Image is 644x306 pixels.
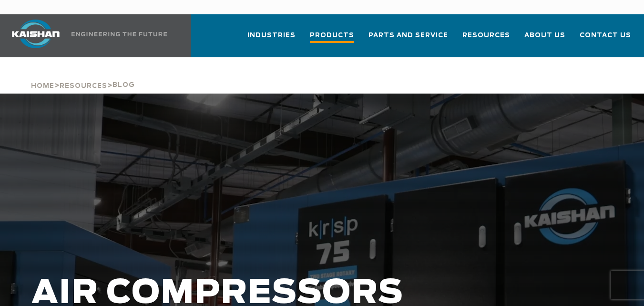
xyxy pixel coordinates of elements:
[72,32,167,36] img: Engineering the future
[524,30,565,41] span: About Us
[31,57,135,94] div: > >
[60,83,107,89] span: Resources
[247,23,296,55] a: Industries
[524,23,565,55] a: About Us
[31,83,54,89] span: Home
[60,81,107,90] a: Resources
[580,30,631,41] span: Contact Us
[310,30,354,43] span: Products
[310,23,354,57] a: Products
[31,81,54,90] a: Home
[580,23,631,55] a: Contact Us
[368,23,448,55] a: Parts and Service
[462,30,510,41] span: Resources
[112,82,135,88] span: Blog
[247,30,296,41] span: Industries
[368,30,448,41] span: Parts and Service
[462,23,510,55] a: Resources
